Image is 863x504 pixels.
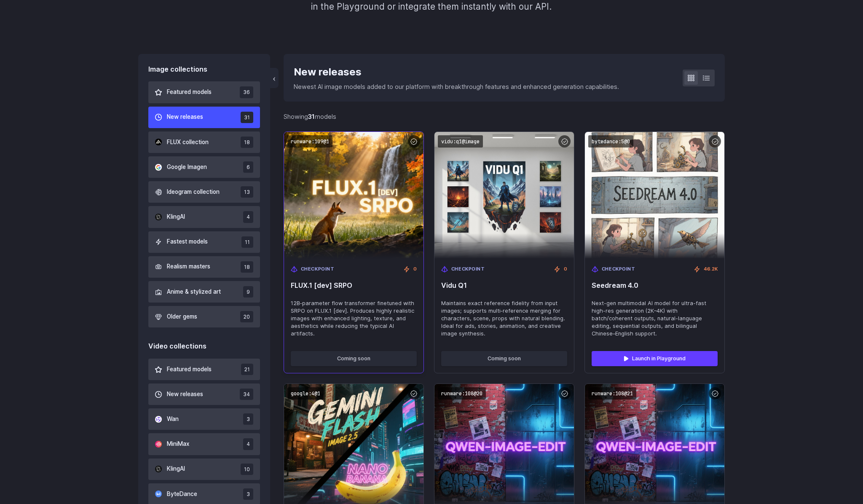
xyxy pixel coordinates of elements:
[704,265,718,273] span: 46.2K
[167,415,179,424] span: Wan
[148,458,260,480] button: KlingAI 10
[243,488,253,500] span: 3
[148,281,260,303] button: Anime & stylized art 9
[585,132,724,259] img: Seedream 4.0
[148,156,260,178] button: Google Imagen 6
[438,135,483,147] code: vidu:q1@image
[167,262,210,271] span: Realism masters
[241,364,253,375] span: 21
[284,112,336,121] div: Showing models
[270,68,279,88] button: ‹
[308,113,315,120] strong: 31
[441,281,567,290] span: Vidu Q1
[148,81,260,103] button: Featured models 36
[148,359,260,380] button: Featured models 21
[243,438,253,450] span: 4
[588,387,636,399] code: runware:108@21
[167,287,221,297] span: Anime & stylized art
[287,135,332,147] code: runware:109@1
[564,265,567,273] span: 0
[148,341,260,352] div: Video collections
[167,163,207,172] span: Google Imagen
[167,312,197,322] span: Older gems
[167,490,197,499] span: ByteDance
[148,433,260,455] button: MiniMax 4
[592,351,718,366] a: Launch in Playground
[438,387,486,399] code: runware:108@20
[148,306,260,327] button: Older gems 20
[291,351,417,366] button: Coming soon
[241,112,253,123] span: 31
[148,231,260,253] button: Fastest models 11
[148,383,260,405] button: New releases 34
[588,135,633,147] code: bytedance:5@0
[243,286,253,298] span: 9
[294,64,619,80] div: New releases
[167,188,220,197] span: Ideogram collection
[241,261,253,273] span: 18
[241,236,253,248] span: 11
[451,265,485,273] span: Checkpoint
[167,237,208,247] span: Fastest models
[592,300,718,338] span: Next-gen multimodal AI model for ultra-fast high-res generation (2K–4K) with batch/coherent outpu...
[148,64,260,75] div: Image collections
[291,300,417,338] span: 12B‑parameter flow transformer finetuned with SRPO on FLUX.1 [dev]. Produces highly realistic ima...
[148,206,260,228] button: KlingAI 4
[294,82,619,91] p: Newest AI image models added to our platform with breakthrough features and enhanced generation c...
[434,132,574,259] img: Vidu Q1
[148,408,260,430] button: Wan 3
[167,113,203,122] span: New releases
[167,464,185,474] span: KlingAI
[241,464,253,475] span: 10
[167,138,209,147] span: FLUX collection
[241,186,253,198] span: 13
[167,88,212,97] span: Featured models
[148,107,260,128] button: New releases 31
[240,389,253,400] span: 34
[243,211,253,223] span: 4
[240,86,253,98] span: 36
[277,126,430,265] img: FLUX.1 [dev] SRPO
[148,256,260,278] button: Realism masters 18
[240,311,253,322] span: 20
[148,181,260,203] button: Ideogram collection 13
[413,265,417,273] span: 0
[243,161,253,173] span: 6
[243,413,253,425] span: 3
[301,265,335,273] span: Checkpoint
[592,281,718,290] span: Seedream 4.0
[602,265,635,273] span: Checkpoint
[441,300,567,338] span: Maintains exact reference fidelity from input images; supports multi‑reference merging for charac...
[167,212,185,222] span: KlingAI
[167,390,203,399] span: New releases
[167,365,212,374] span: Featured models
[241,137,253,148] span: 18
[441,351,567,366] button: Coming soon
[167,440,189,449] span: MiniMax
[291,281,417,290] span: FLUX.1 [dev] SRPO
[148,131,260,153] button: FLUX collection 18
[287,387,324,399] code: google:4@1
